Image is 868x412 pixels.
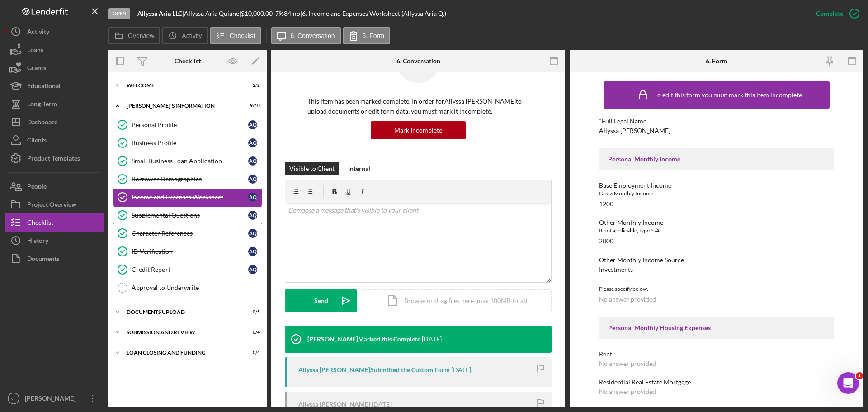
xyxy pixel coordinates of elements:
div: If not applicable, type N/A. [599,226,834,235]
div: Allyssa [PERSON_NAME] [599,127,670,134]
div: ID Verification [132,248,248,255]
div: Allyssa [PERSON_NAME] [298,401,370,408]
div: 0 / 4 [244,350,260,355]
button: Loans [5,41,104,59]
div: Educational [27,77,61,97]
time: 2025-06-02 01:58 [372,401,392,408]
div: History [27,232,48,252]
button: 6. Form [343,27,390,44]
button: Educational [5,77,104,95]
div: Character References [132,230,248,237]
div: Business Profile [132,139,248,147]
div: [PERSON_NAME]'S INFORMATION [127,103,237,109]
div: 0 / 4 [244,330,260,335]
div: 84 mo [284,10,300,17]
div: Other Monthly Income [599,219,834,226]
a: Character ReferencesAQ [113,224,262,242]
div: 2 / 2 [244,83,260,88]
div: A Q [248,138,257,147]
div: 6. Form [706,57,727,65]
label: Activity [182,32,202,39]
div: 2000 [599,237,613,245]
div: LOAN CLOSING AND FUNDING [127,350,237,355]
div: 7 % [275,10,284,17]
button: Product Templates [5,149,104,167]
div: Open [108,8,130,19]
div: Borrower Demographics [132,175,248,183]
a: Income and Expenses WorksheetAQ [113,188,262,206]
a: Supplemental QuestionsAQ [113,206,262,224]
p: This item has been marked complete. In order for Allyssa [PERSON_NAME] to upload documents or edi... [307,96,529,117]
div: [PERSON_NAME] [23,389,81,410]
div: WELCOME [127,83,237,88]
div: 0 / 5 [244,309,260,315]
button: Project Overview [5,195,104,213]
div: | [137,10,184,17]
div: No answer provided [599,388,656,395]
button: Activity [5,23,104,41]
div: A Q [248,211,257,220]
div: Credit Report [132,266,248,273]
button: Complete [807,5,863,23]
div: Please specify below. [599,284,834,294]
div: Long-Term [27,95,57,115]
button: Dashboard [5,113,104,131]
a: Small Business Loan ApplicationAQ [113,152,262,170]
time: 2025-06-02 01:59 [451,366,471,374]
div: Dashboard [27,113,58,133]
div: Checklist [27,213,53,234]
span: 1 [856,372,863,379]
button: Documents [5,250,104,268]
div: *Full Legal Name [599,118,834,125]
button: Mark Incomplete [371,121,466,139]
button: Visible to Client [285,162,339,175]
a: Business ProfileAQ [113,134,262,152]
div: Allyssa Aria Quiane | [184,10,241,17]
div: 6. Conversation [396,57,440,65]
div: A Q [248,156,257,166]
div: Other Monthly Income Source [599,256,834,264]
div: Income and Expenses Worksheet [132,194,248,201]
div: Approval to Underwrite [132,284,262,291]
div: SUBMISSION AND REVIEW [127,330,237,335]
div: Investments [599,266,633,273]
div: A Q [248,229,257,238]
button: People [5,177,104,195]
div: Activity [27,23,49,43]
div: $10,000.00 [241,10,275,17]
div: People [27,177,47,198]
div: A Q [248,193,257,202]
div: Product Templates [27,149,80,170]
button: Send [285,289,357,312]
div: No answer provided [599,296,656,303]
div: 1200 [599,200,613,208]
div: [PERSON_NAME] Marked this Complete [307,336,420,343]
button: History [5,232,104,250]
button: Checklist [210,27,261,44]
div: Loans [27,41,43,61]
div: Visible to Client [289,162,335,175]
button: Long-Term [5,95,104,113]
button: KC[PERSON_NAME] [5,389,104,407]
div: A Q [248,175,257,184]
div: Mark Incomplete [394,121,442,139]
button: Internal [344,162,375,175]
button: 6. Conversation [271,27,341,44]
button: Overview [108,27,160,44]
a: Approval to Underwrite [113,279,262,297]
div: A Q [248,265,257,274]
button: Clients [5,131,104,149]
div: Personal Monthly Housing Expenses [608,324,825,331]
a: Checklist [5,213,104,232]
b: Allyssa Aria LLC [137,9,182,17]
div: Personal Monthly Income [608,156,825,163]
div: Personal Profile [132,121,248,128]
